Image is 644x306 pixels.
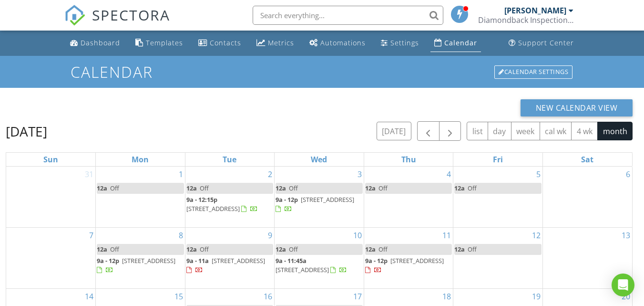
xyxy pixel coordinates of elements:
[494,65,572,79] div: Calendar Settings
[275,167,364,228] td: Go to September 3, 2025
[624,167,632,182] a: Go to September 6, 2025
[378,184,388,192] span: Off
[454,184,465,192] span: 12a
[301,195,354,204] span: [STREET_ADDRESS]
[276,245,286,253] span: 12a
[81,38,120,47] div: Dashboard
[97,184,107,192] span: 12a
[186,255,274,276] a: 9a - 11a [STREET_ADDRESS]
[130,153,151,166] a: Monday
[620,289,632,304] a: Go to September 20, 2025
[97,256,175,274] a: 9a - 12p [STREET_ADDRESS]
[530,289,542,304] a: Go to September 19, 2025
[6,167,96,228] td: Go to August 31, 2025
[530,228,542,243] a: Go to September 12, 2025
[365,256,388,265] span: 9a - 12p
[493,64,573,80] a: Calendar Settings
[439,121,461,141] button: Next month
[122,256,175,265] span: [STREET_ADDRESS]
[177,228,185,243] a: Go to September 8, 2025
[266,167,274,182] a: Go to September 2, 2025
[571,122,598,140] button: 4 wk
[276,184,286,192] span: 12a
[540,122,572,140] button: cal wk
[365,255,452,276] a: 9a - 12p [STREET_ADDRESS]
[504,6,566,15] div: [PERSON_NAME]
[92,5,170,25] span: SPECTORA
[71,63,573,80] h1: Calendar
[309,153,329,166] a: Wednesday
[97,255,184,276] a: 9a - 12p [STREET_ADDRESS]
[221,153,238,166] a: Tuesday
[364,227,453,288] td: Go to September 11, 2025
[97,245,107,253] span: 12a
[612,274,634,296] div: Open Intercom Messenger
[445,167,453,182] a: Go to September 4, 2025
[365,184,376,192] span: 12a
[518,38,574,47] div: Support Center
[96,227,185,288] td: Go to September 8, 2025
[83,289,95,304] a: Go to September 14, 2025
[478,15,573,25] div: Diamondback Inspection Service
[306,34,369,52] a: Automations (Basic)
[6,227,96,288] td: Go to September 7, 2025
[276,194,363,215] a: 9a - 12p [STREET_ADDRESS]
[440,289,453,304] a: Go to September 18, 2025
[521,99,633,116] button: New Calendar View
[97,256,119,265] span: 9a - 12p
[186,184,197,192] span: 12a
[186,195,217,204] span: 9a - 12:15p
[276,195,354,213] a: 9a - 12p [STREET_ADDRESS]
[399,153,418,166] a: Thursday
[266,228,274,243] a: Go to September 9, 2025
[276,256,347,274] a: 9a - 11:45a [STREET_ADDRESS]
[66,34,124,52] a: Dashboard
[268,38,294,47] div: Metrics
[468,184,477,192] span: Off
[210,38,241,47] div: Contacts
[276,195,298,204] span: 9a - 12p
[96,167,185,228] td: Go to September 1, 2025
[194,34,245,52] a: Contacts
[579,153,595,166] a: Saturday
[185,227,275,288] td: Go to September 9, 2025
[186,194,274,215] a: 9a - 12:15p [STREET_ADDRESS]
[364,167,453,228] td: Go to September 4, 2025
[378,245,388,253] span: Off
[511,122,540,140] button: week
[390,256,444,265] span: [STREET_ADDRESS]
[41,153,60,166] a: Sunday
[173,289,185,304] a: Go to September 15, 2025
[6,122,47,141] h2: [DATE]
[186,256,265,274] a: 9a - 11a [STREET_ADDRESS]
[454,245,465,253] span: 12a
[64,13,170,33] a: SPECTORA
[390,38,419,47] div: Settings
[491,153,505,166] a: Friday
[467,122,488,140] button: list
[542,167,632,228] td: Go to September 6, 2025
[351,228,364,243] a: Go to September 10, 2025
[262,289,274,304] a: Go to September 16, 2025
[132,34,187,52] a: Templates
[542,227,632,288] td: Go to September 13, 2025
[186,245,197,253] span: 12a
[276,265,329,274] span: [STREET_ADDRESS]
[276,255,363,276] a: 9a - 11:45a [STREET_ADDRESS]
[377,34,423,52] a: Settings
[186,256,209,265] span: 9a - 11a
[64,5,85,26] img: The Best Home Inspection Software - Spectora
[212,256,265,265] span: [STREET_ADDRESS]
[83,167,95,182] a: Go to August 31, 2025
[365,245,376,253] span: 12a
[356,167,364,182] a: Go to September 3, 2025
[200,245,209,253] span: Off
[377,122,411,140] button: [DATE]
[534,167,542,182] a: Go to September 5, 2025
[275,227,364,288] td: Go to September 10, 2025
[146,38,183,47] div: Templates
[505,34,578,52] a: Support Center
[276,256,307,265] span: 9a - 11:45a
[186,195,258,213] a: 9a - 12:15p [STREET_ADDRESS]
[468,245,477,253] span: Off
